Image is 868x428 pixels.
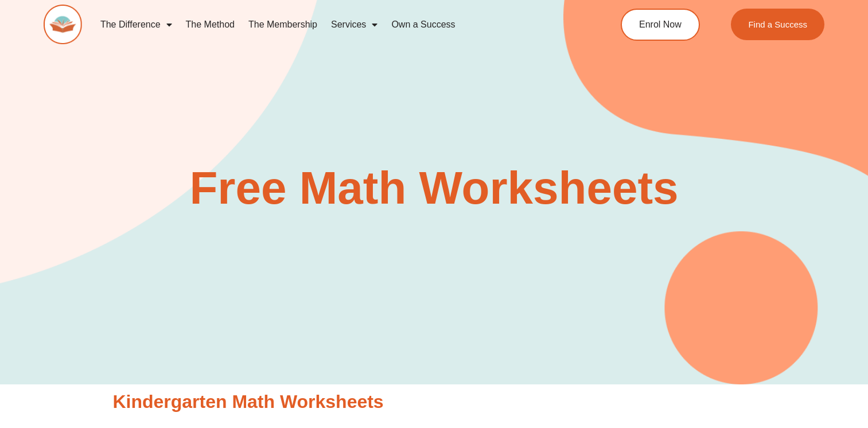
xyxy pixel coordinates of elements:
a: Own a Success [384,11,462,38]
a: The Method [179,11,242,38]
nav: Menu [94,11,576,38]
a: The Difference [94,11,179,38]
a: Enrol Now [621,9,700,41]
span: Enrol Now [639,20,682,29]
a: Services [324,11,384,38]
h2: Free Math Worksheets [107,165,761,211]
h2: Kindergarten Math Worksheets [113,390,756,414]
a: The Membership [242,11,324,38]
a: Find a Success [731,9,825,40]
span: Find a Success [749,20,808,29]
